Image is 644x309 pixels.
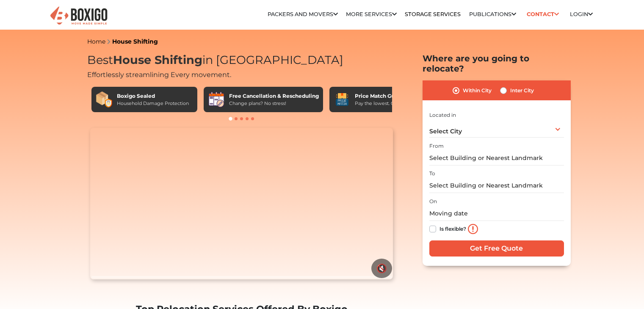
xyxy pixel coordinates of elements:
a: More services [346,11,397,17]
a: Home [87,38,105,45]
span: Effortlessly streamlining Every movement. [87,71,231,79]
span: Select City [429,127,462,135]
h2: Where are you going to relocate? [423,53,571,74]
div: Change plans? No stress! [229,100,319,107]
img: Price Match Guarantee [334,91,351,108]
button: 🔇 [371,259,392,278]
span: House Shifting [113,53,202,67]
div: Price Match Guarantee [355,92,419,100]
img: Boxigo Sealed [96,91,113,108]
a: Publications [469,11,516,17]
label: On [429,198,437,205]
input: Get Free Quote [429,240,564,257]
a: Contact [524,8,562,21]
a: Packers and Movers [268,11,338,17]
input: Select Building or Nearest Landmark [429,178,564,193]
div: Boxigo Sealed [117,92,189,100]
label: From [429,142,444,150]
label: To [429,170,435,177]
h1: Best in [GEOGRAPHIC_DATA] [87,53,396,67]
video: Your browser does not support the video tag. [90,128,393,279]
input: Select Building or Nearest Landmark [429,151,564,166]
div: Household Damage Protection [117,100,189,107]
input: Moving date [429,206,564,221]
img: Boxigo [49,6,108,26]
a: House Shifting [112,38,158,45]
label: Inter City [510,86,534,96]
a: Storage Services [405,11,461,17]
label: Located in [429,111,456,119]
div: Pay the lowest. Guaranteed! [355,100,419,107]
img: info [468,224,478,234]
label: Within City [463,86,492,96]
label: Is flexible? [439,224,466,233]
a: Login [570,11,593,17]
div: Free Cancellation & Rescheduling [229,92,319,100]
img: Free Cancellation & Rescheduling [208,91,225,108]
